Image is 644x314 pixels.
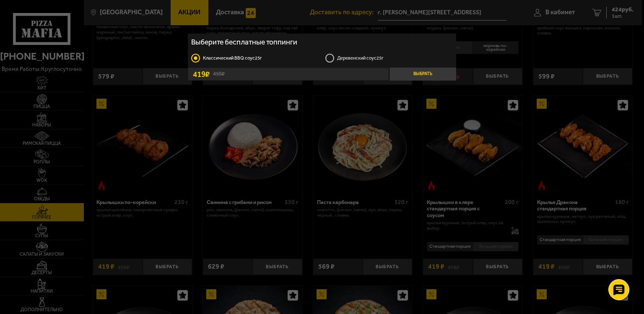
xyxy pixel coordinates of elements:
li: Деревенский соус [325,53,453,63]
button: Выбрать [389,68,456,80]
h4: Выберите бесплатные топпинги [188,37,456,49]
li: Класcический BBQ соус [191,53,319,63]
label: Деревенский соус 25г [325,53,453,63]
s: 498 ₽ [213,71,225,77]
span: 419 ₽ [193,70,210,78]
label: Класcический BBQ соус 25г [191,53,319,63]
